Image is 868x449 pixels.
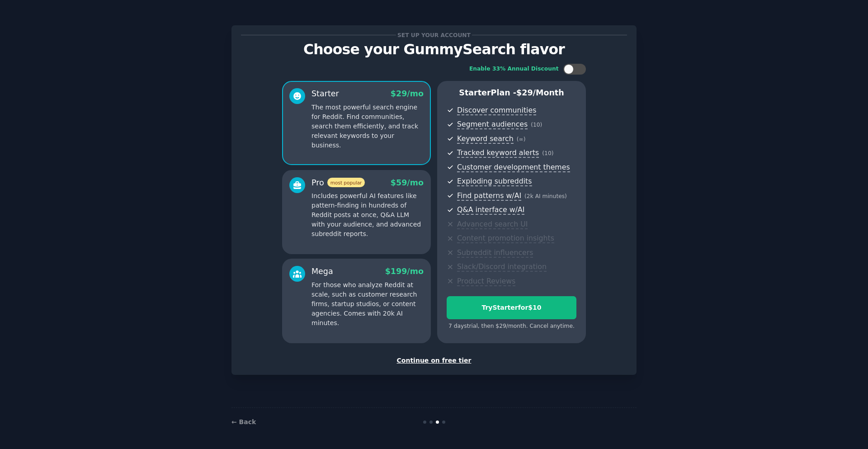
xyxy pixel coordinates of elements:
span: Exploding subreddits [457,177,532,186]
span: Product Reviews [457,277,515,286]
div: 7 days trial, then $ 29 /month . Cancel anytime. [447,322,576,331]
p: The most powerful search engine for Reddit. Find communities, search them efficiently, and track ... [311,103,424,150]
div: Try Starter for $10 [447,303,576,312]
span: Advanced search UI [457,220,528,229]
button: TryStarterfor$10 [447,296,576,319]
span: Tracked keyword alerts [457,148,539,158]
span: Subreddit influencers [457,248,533,258]
span: most popular [327,178,365,187]
span: Q&A interface w/AI [457,205,524,215]
div: Mega [311,266,333,277]
span: ( ∞ ) [517,136,526,142]
span: $ 29 /mo [391,89,424,98]
span: $ 59 /mo [391,178,424,187]
span: Segment audiences [457,120,528,129]
p: Choose your GummySearch flavor [241,42,627,57]
span: $ 199 /mo [385,267,424,276]
div: Pro [311,177,365,189]
span: $ 29 /month [516,88,564,97]
div: Continue on free tier [241,356,627,365]
p: For those who analyze Reddit at scale, such as customer research firms, startup studios, or conte... [311,280,424,328]
span: Find patterns w/AI [457,191,521,201]
p: Includes powerful AI features like pattern-finding in hundreds of Reddit posts at once, Q&A LLM w... [311,191,424,239]
span: Discover communities [457,106,536,115]
div: Enable 33% Annual Discount [469,65,559,73]
span: ( 2k AI minutes ) [524,193,567,199]
span: ( 10 ) [531,122,542,128]
span: Keyword search [457,134,514,144]
p: Starter Plan - [447,87,576,99]
a: ← Back [231,418,256,425]
span: ( 10 ) [542,150,553,156]
div: Starter [311,88,339,99]
span: Set up your account [396,30,472,40]
span: Customer development themes [457,163,570,172]
span: Slack/Discord integration [457,262,547,272]
span: Content promotion insights [457,234,554,243]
